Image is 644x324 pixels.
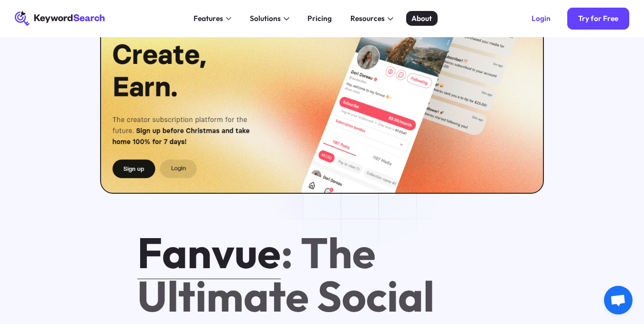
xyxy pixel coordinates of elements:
div: Open chat [604,286,633,314]
div: Try for Free [578,14,618,23]
a: Fanvue [137,226,281,279]
a: About [406,11,438,26]
div: Pricing [307,13,332,24]
a: Try for Free [567,8,630,30]
div: About [411,13,432,24]
div: Features [194,13,223,24]
a: Login [520,8,562,30]
a: Pricing [302,11,337,26]
div: Solutions [250,13,281,24]
div: Login [532,14,551,23]
div: Resources [350,13,385,24]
